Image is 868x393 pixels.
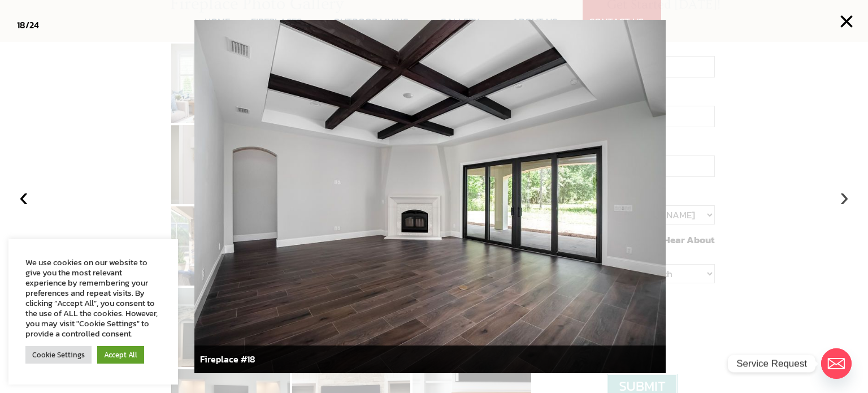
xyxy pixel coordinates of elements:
[194,346,666,373] div: Fireplace #18
[11,184,36,209] button: ‹
[25,346,92,364] a: Cookie Settings
[194,20,666,374] img: 10.jpg
[25,257,161,339] div: We use cookies on our website to give you the most relevant experience by remembering your prefer...
[834,9,859,34] button: ×
[832,184,857,209] button: ›
[29,18,39,32] span: 24
[17,17,39,33] div: /
[97,346,144,364] a: Accept All
[821,348,852,379] a: Email
[17,18,25,32] span: 18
